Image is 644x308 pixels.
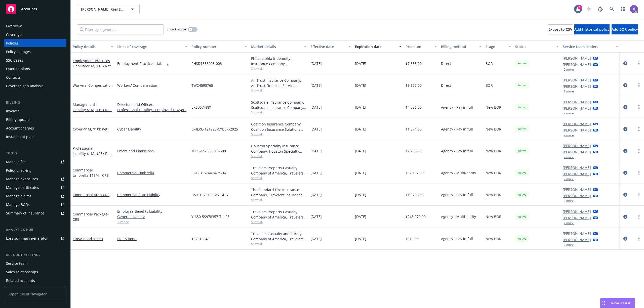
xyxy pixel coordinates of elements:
span: Show all [251,242,306,246]
a: Workers' Compensation [117,83,187,88]
div: 2 [578,5,582,10]
span: $10,756.00 [406,192,424,197]
div: Market details [251,44,301,49]
div: Quoting plans [6,65,30,73]
a: ERISA Bond [73,236,103,241]
div: Analytics hub [4,227,66,232]
a: Manage certificates [4,184,66,192]
a: Commercial Umbrella [73,168,109,178]
div: Travelers Casualty and Surety Company of America, Travelers Insurance [251,231,306,242]
a: Policies [4,39,66,47]
a: Manage BORs [4,201,66,209]
a: Employment Practices Liability [73,58,112,68]
a: Loss summary generator [4,234,66,242]
div: Billing [4,100,66,105]
a: Related accounts [4,277,66,285]
a: [PERSON_NAME] [563,84,591,89]
a: [PERSON_NAME] [563,127,591,133]
a: more [636,104,642,110]
span: TWC4598765 [191,83,213,88]
a: Commercial Umbrella [117,170,187,175]
a: [PERSON_NAME] [563,62,591,67]
a: Workers' Compensation [73,83,113,88]
span: [DATE] [310,83,322,88]
span: New BOR [486,192,501,197]
span: Export to CSV [548,27,572,32]
div: Travelers Property Casualty Company of America, Travelers Insurance [251,165,306,176]
div: Coverage [6,31,22,39]
span: - $15M - CRE [88,173,109,178]
a: Employee Benefits Liability [117,209,187,214]
a: Report a Bug [595,4,605,14]
span: Active [517,236,527,241]
button: 2 more [564,178,574,181]
span: $319.00 [406,236,419,241]
a: Errors and Omissions [117,148,187,154]
div: Status [515,44,553,49]
span: [DATE] [310,170,322,175]
a: more [636,236,642,242]
div: Policy details [73,44,108,49]
div: Manage certificates [6,184,39,192]
div: SSC Cases [6,56,23,64]
span: New BOR [486,126,501,132]
span: - $1M, $25k Ret. [86,151,112,156]
div: Houston Specialty Insurance Company, Houston Specialty Insurance Company, Amwins [251,143,306,154]
a: Commercial Auto Liability [117,192,187,197]
a: circleInformation [622,126,628,132]
span: Show all [251,220,306,224]
a: Professional Liability - Employed Lawyers [117,107,187,112]
span: [DATE] [355,236,366,241]
span: [DATE] [310,148,322,154]
div: Policy checking [6,166,31,174]
button: 2 more [564,134,574,137]
a: Commercial Package [73,212,109,222]
a: Employment Practices Liability [117,61,187,66]
a: Contacts [4,73,66,81]
a: [PERSON_NAME] [563,187,591,192]
div: Expiration date [355,44,396,49]
a: [PERSON_NAME] [563,165,591,170]
span: $1,874.00 [406,126,422,132]
div: Manage BORs [6,201,30,209]
span: Active [517,149,527,153]
span: [DATE] [355,126,366,132]
a: Manage exposures [4,175,66,183]
button: Market details [249,40,308,53]
a: Policy checking [4,166,66,174]
span: [DATE] [310,61,322,66]
span: Show all [251,176,306,180]
span: Direct [441,61,451,66]
span: Active [517,61,527,66]
button: Policy details [71,40,115,53]
span: Show inactive [167,27,186,31]
span: [DATE] [355,61,366,66]
div: Related accounts [6,277,35,285]
a: Service team [4,259,66,268]
div: Loss summary generator [6,234,48,242]
span: [DATE] [310,236,322,241]
div: Billing method [441,44,476,49]
div: Policies [6,39,19,47]
a: Policy changes [4,48,66,56]
button: 2 more [564,156,574,159]
span: $4,386.00 [406,105,422,110]
a: more [636,148,642,154]
span: [PERSON_NAME] Real Estate Services, LLC [81,7,125,12]
span: Y-630-5S978357-TIL-25 [191,214,229,219]
div: Policy number [191,44,241,49]
a: Summary of insurance [4,209,66,217]
div: Summary of insurance [6,209,44,217]
div: Lines of coverage [117,44,182,49]
span: Show all [251,198,306,202]
a: SSC Cases [4,56,66,64]
span: BA-B1575195-25-14-G [191,192,228,197]
div: Tools [4,151,66,156]
a: circleInformation [622,192,628,198]
a: more [636,60,642,66]
span: Agency - Pay in full [441,236,473,241]
span: Active [517,83,527,87]
a: circleInformation [622,236,628,242]
span: PHSD1836908-003 [191,61,222,66]
span: [DATE] [355,192,366,197]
